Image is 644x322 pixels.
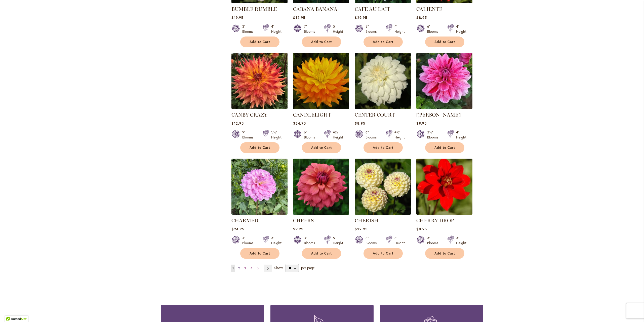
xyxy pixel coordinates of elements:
a: 2 [237,265,241,272]
a: CENTER COURT [355,105,411,110]
button: Add to Cart [240,37,279,47]
button: Add to Cart [364,248,403,259]
a: CHARMED [231,218,258,224]
div: 9" Blooms [242,130,256,140]
div: 3' Height [271,235,281,245]
iframe: Launch Accessibility Center [4,304,18,318]
span: $19.95 [231,15,243,20]
a: BUMBLE RUMBLE [231,6,277,12]
span: Add to Cart [434,251,455,256]
button: Add to Cart [302,248,341,259]
div: 4" Blooms [242,235,256,245]
span: Add to Cart [311,40,332,44]
div: 3" Blooms [304,235,318,245]
span: Add to Cart [311,146,332,150]
div: 3' Height [394,235,405,245]
a: 3 [243,265,247,272]
a: CAFE AU LAIT [355,6,390,12]
a: CANDLELIGHT [293,112,331,118]
span: $8.95 [355,121,365,126]
img: CANDLELIGHT [293,53,349,109]
img: CHERRY DROP [416,159,472,215]
div: 6" Blooms [427,24,441,34]
button: Add to Cart [240,142,279,153]
div: 4' Height [456,24,466,34]
img: Canby Crazy [231,53,288,109]
a: CHEERS [293,218,314,224]
div: 3" Blooms [366,235,380,245]
span: $12.95 [293,15,305,20]
a: CHERRY DROP [416,211,472,216]
span: 3 [244,266,246,270]
span: $24.95 [293,121,306,126]
div: 5½' Height [271,130,281,140]
span: $9.95 [293,227,303,231]
button: Add to Cart [425,248,464,259]
div: 5' Height [333,235,343,245]
a: CALIENTE [416,6,442,12]
span: Add to Cart [373,40,393,44]
div: 4½' Height [394,130,405,140]
div: 7" Blooms [304,24,318,34]
a: CABANA BANANA [293,6,337,12]
a: Canby Crazy [231,105,288,110]
a: CHERISH [355,218,378,224]
img: CHERISH [355,159,411,215]
div: 4' Height [394,24,405,34]
a: CHEERS [293,211,349,216]
img: CHARMED [231,159,288,215]
span: $29.95 [355,15,367,20]
span: $8.95 [416,15,427,20]
span: $24.95 [231,227,244,231]
span: Add to Cart [373,146,393,150]
a: CANBY CRAZY [231,112,267,118]
span: per page [301,265,315,270]
span: 4 [251,266,252,270]
span: 2 [238,266,240,270]
span: Add to Cart [311,251,332,256]
span: Add to Cart [250,251,270,256]
div: 3½" Blooms [427,130,441,140]
button: Add to Cart [364,37,403,47]
a: CHERISH [355,211,411,216]
span: $8.95 [416,227,427,231]
img: CENTER COURT [355,53,411,109]
span: $9.95 [416,121,426,126]
button: Add to Cart [302,37,341,47]
span: Add to Cart [373,251,393,256]
img: CHEERS [293,159,349,215]
img: CHA CHING [416,53,472,109]
a: [PERSON_NAME] [416,112,461,118]
span: Show [274,265,283,270]
span: $12.95 [231,121,244,126]
div: 4½' Height [333,130,343,140]
div: 3" Blooms [427,235,441,245]
a: CANDLELIGHT [293,105,349,110]
a: CHA CHING [416,105,472,110]
span: $22.95 [355,227,367,231]
button: Add to Cart [302,142,341,153]
div: 4' Height [271,24,281,34]
button: Add to Cart [364,142,403,153]
div: 3" Blooms [242,24,256,34]
span: Add to Cart [434,40,455,44]
button: Add to Cart [425,37,464,47]
a: 4 [249,265,254,272]
a: 5 [256,265,260,272]
div: 6" Blooms [304,130,318,140]
a: CENTER COURT [355,112,395,118]
a: CHARMED [231,211,288,216]
span: Add to Cart [434,146,455,150]
div: 8" Blooms [366,24,380,34]
a: CHERRY DROP [416,218,454,224]
span: Add to Cart [250,40,270,44]
button: Add to Cart [240,248,279,259]
div: 5' Height [333,24,343,34]
div: 3' Height [456,235,466,245]
div: 4' Height [456,130,466,140]
button: Add to Cart [425,142,464,153]
span: 5 [257,266,259,270]
div: 6" Blooms [366,130,380,140]
span: Add to Cart [250,146,270,150]
span: 1 [232,266,234,270]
